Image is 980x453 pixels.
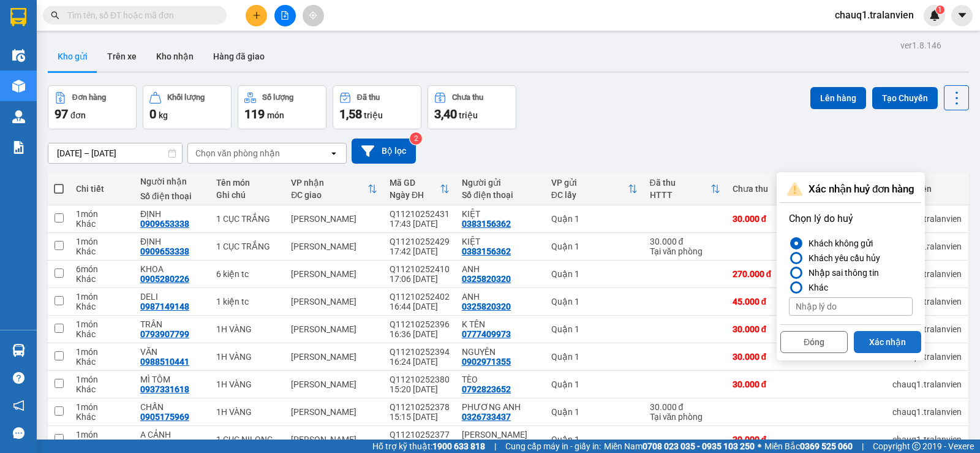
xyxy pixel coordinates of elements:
[733,435,807,444] div: 30.000 đ
[551,297,638,306] div: Quận 1
[140,237,204,246] div: ĐỊNH
[390,274,450,284] div: 17:06 [DATE]
[140,302,189,311] div: 0987149148
[140,329,189,339] div: 0793907799
[551,407,638,417] div: Quận 1
[76,357,128,367] div: Khác
[216,352,279,362] div: 1H VÀNG
[203,42,274,71] button: Hàng đã giao
[390,402,450,412] div: Q11210252378
[285,173,383,205] th: Toggle SortBy
[892,324,962,334] div: chauq1.tralanvien
[72,93,106,102] div: Đơn hàng
[733,184,807,194] div: Chưa thu
[252,11,261,20] span: plus
[274,5,296,26] button: file-add
[48,42,97,71] button: Kho gửi
[76,402,128,412] div: 1 món
[650,402,720,412] div: 30.000 đ
[459,110,478,120] span: triệu
[291,379,377,389] div: [PERSON_NAME]
[733,379,807,389] div: 30.000 đ
[462,357,511,367] div: 0902971355
[140,209,204,219] div: ĐỊNH
[551,178,628,188] div: VP gửi
[551,190,628,200] div: ĐC lấy
[291,407,377,417] div: [PERSON_NAME]
[551,352,638,362] div: Quận 1
[372,440,485,453] span: Hỗ trợ kỹ thuật:
[650,412,720,422] div: Tại văn phòng
[76,384,128,394] div: Khác
[462,319,539,329] div: K TÊN
[804,251,880,265] div: Khách yêu cầu hủy
[12,80,25,93] img: warehouse-icon
[494,440,496,453] span: |
[291,324,377,334] div: [PERSON_NAME]
[267,110,284,120] span: món
[216,407,279,417] div: 1H VÀNG
[75,18,121,139] b: Trà Lan Viên - Gửi khách hàng
[12,141,25,154] img: solution-icon
[291,435,377,444] div: [PERSON_NAME]
[140,412,189,422] div: 0905175969
[383,173,456,205] th: Toggle SortBy
[800,441,853,451] strong: 0369 525 060
[462,384,511,394] div: 0792823652
[929,10,940,21] img: icon-new-feature
[216,269,279,279] div: 6 kiện tc
[892,242,962,251] div: chauq1.tralanvien
[291,242,377,251] div: [PERSON_NAME]
[291,297,377,306] div: [PERSON_NAME]
[303,5,324,26] button: aim
[13,372,24,384] span: question-circle
[644,173,726,205] th: Toggle SortBy
[140,292,204,302] div: DELI
[390,190,440,200] div: Ngày ĐH
[15,79,45,137] b: Trà Lan Viên
[650,190,710,200] div: HTTT
[216,178,279,188] div: Tên món
[462,246,511,256] div: 0383156362
[462,209,539,219] div: KIỆT
[390,319,450,329] div: Q11210252396
[733,297,807,306] div: 45.000 đ
[76,209,128,219] div: 1 món
[143,85,232,129] button: Khối lượng0kg
[76,264,128,274] div: 6 món
[140,357,189,367] div: 0988510441
[76,246,128,256] div: Khác
[789,297,913,316] input: Nhập lý do
[244,107,265,121] span: 119
[733,324,807,334] div: 30.000 đ
[167,93,205,102] div: Khối lượng
[936,6,944,14] sup: 1
[262,93,293,102] div: Số lượng
[140,384,189,394] div: 0937331618
[10,8,26,26] img: logo-vxr
[545,173,644,205] th: Toggle SortBy
[432,441,485,451] strong: 1900 633 818
[551,435,638,444] div: Quận 1
[13,400,24,411] span: notification
[810,87,866,109] button: Lên hàng
[149,107,156,121] span: 0
[76,292,128,302] div: 1 món
[246,5,267,26] button: plus
[12,49,25,62] img: warehouse-icon
[390,357,450,367] div: 16:24 [DATE]
[505,440,601,453] span: Cung cấp máy in - giấy in:
[390,178,440,188] div: Mã GD
[428,85,516,129] button: Chưa thu3,40 triệu
[390,440,450,449] div: 15:11 [DATE]
[462,347,539,357] div: NGUYÊN
[216,379,279,389] div: 1H VÀNG
[462,178,539,188] div: Người gửi
[462,292,539,302] div: ANH
[76,329,128,339] div: Khác
[462,302,511,311] div: 0325820320
[48,143,182,163] input: Select a date range.
[390,302,450,311] div: 16:44 [DATE]
[462,430,539,440] div: GIA BẢO
[133,15,162,45] img: logo.jpg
